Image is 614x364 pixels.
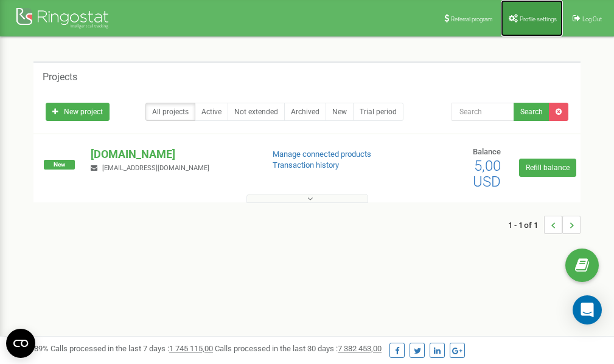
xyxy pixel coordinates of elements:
[508,216,544,234] span: 1 - 1 of 1
[228,103,285,121] a: Not extended
[284,103,326,121] a: Archived
[514,103,549,121] button: Search
[451,16,493,22] span: Referral program
[102,164,209,172] span: [EMAIL_ADDRESS][DOMAIN_NAME]
[91,146,253,162] p: [DOMAIN_NAME]
[519,159,576,177] a: Refill balance
[473,157,501,190] span: 5,00 USD
[44,160,75,170] span: New
[215,344,382,353] span: Calls processed in the last 30 days :
[582,16,602,22] span: Log Out
[273,160,339,170] a: Transaction history
[51,344,213,353] span: Calls processed in the last 7 days :
[273,149,371,159] a: Manage connected products
[195,103,228,121] a: Active
[326,103,354,121] a: New
[6,329,35,358] button: Open CMP widget
[473,147,501,156] span: Balance
[520,16,557,22] span: Profile settings
[452,103,514,121] input: Search
[508,204,581,246] nav: ...
[169,344,213,353] u: 1 745 115,00
[46,103,110,121] a: New project
[145,103,195,121] a: All projects
[43,72,77,83] h5: Projects
[338,344,382,353] u: 7 382 453,00
[353,103,403,121] a: Trial period
[573,295,602,325] div: Open Intercom Messenger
